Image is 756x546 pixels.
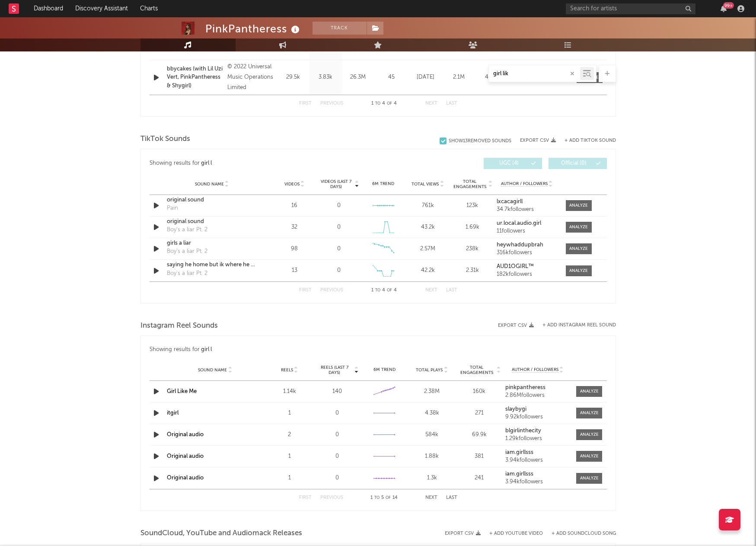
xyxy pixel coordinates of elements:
strong: iam.girllsss [505,450,533,455]
div: 1.88k [410,452,453,461]
div: 182k followers [497,271,557,278]
span: Total Plays [416,367,443,373]
span: Sound Name [195,182,224,187]
div: 1 5 14 [360,493,408,503]
div: 13 [274,266,315,275]
a: girls a liar [167,239,257,248]
span: Total Engagements [452,179,487,189]
div: 0 [316,431,359,439]
div: © 2022 Universal Music Operations Limited [227,62,274,93]
button: First [299,495,312,500]
button: Next [425,495,437,500]
span: Sound Name [198,367,227,373]
div: 2.86M followers [505,393,570,399]
div: 32 [274,223,315,232]
button: UGC(4) [484,158,542,169]
div: 1 4 4 [360,99,408,109]
div: 1 [268,409,311,418]
span: Official ( 0 ) [554,161,594,166]
div: + Add YouTube Video [481,531,543,536]
div: 381 [458,452,501,461]
div: 1.3k [410,474,453,482]
div: 4.38k [410,409,453,418]
div: 9.92k followers [505,414,570,420]
div: 0 [337,223,341,232]
strong: lxcacagirll [497,199,523,204]
button: Export CSV [445,531,481,536]
span: of [387,102,392,105]
span: of [386,496,391,500]
a: Girl Like Me [167,389,197,394]
span: Author / Followers [501,181,548,187]
div: 1.14k [268,387,311,396]
input: Search for artists [566,3,695,14]
button: Last [446,288,457,293]
span: Author / Followers [512,367,558,373]
div: 761k [408,201,448,210]
div: 271 [458,409,501,418]
div: 98 [274,245,315,253]
strong: heywhaddupbrah [497,242,543,248]
div: 584k [410,431,453,439]
button: + Add TikTok Sound [565,138,616,143]
a: original sound [167,217,257,226]
a: heywhaddupbrah [497,242,557,248]
div: + Add Instagram Reel Sound [534,323,616,328]
div: 16 [274,201,315,210]
div: 140 [316,387,359,396]
button: First [299,101,312,106]
div: Showing results for [150,158,378,169]
div: 1.29k followers [505,436,570,442]
span: UGC ( 4 ) [489,161,529,166]
a: original sound [167,196,257,204]
button: Official(0) [549,158,607,169]
div: 238k [452,245,492,253]
a: iam.girllsss [505,471,570,477]
div: 34.7k followers [497,207,557,213]
a: iam.girllsss [505,450,570,456]
span: TikTok Sounds [140,134,190,144]
div: 1 [268,474,311,482]
div: Boy's a liar Pt. 2 [167,226,207,234]
span: Instagram Reel Sounds [140,321,218,331]
span: to [374,496,380,500]
button: Previous [320,495,343,500]
div: 3.94k followers [505,479,570,485]
strong: AUD1OGIRL™ [497,264,534,269]
button: + Add SoundCloud Song [552,531,616,536]
button: Export CSV [520,138,556,143]
div: 1.69k [452,223,492,232]
button: First [299,288,312,293]
button: Track [313,22,367,35]
a: blgirlinthecity [505,428,570,434]
div: PinkPantheress [205,22,302,36]
input: Search by song name or URL [489,70,580,77]
button: + Add TikTok Sound [556,138,616,143]
a: saying he home but ik where he at like [167,261,257,269]
div: 160k [458,387,501,396]
span: Total Engagements [458,365,496,375]
div: 0 [337,266,341,275]
button: Next [425,101,437,106]
div: Showing results for [150,345,607,355]
a: Original audio [167,453,204,459]
div: girl l [201,158,212,169]
div: 6M Trend [363,367,406,373]
strong: slaybygi [505,406,526,412]
a: lxcacagirll [497,199,557,205]
div: 43.2k [408,223,448,232]
div: 0 [337,201,341,210]
div: 1 4 4 [360,285,408,296]
span: Reels [281,367,293,373]
div: Boy's a liar Pt. 2 [167,269,207,278]
button: + Add Instagram Reel Sound [542,323,616,328]
div: girl l [201,345,212,355]
button: + Add SoundCloud Song [543,531,616,536]
div: 11 followers [497,228,557,234]
div: Boy's a liar Pt. 2 [167,247,207,256]
a: ur.local.audio.girl [497,220,557,227]
strong: ur.local.audio.girl [497,220,541,226]
span: Total Views [411,182,439,187]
